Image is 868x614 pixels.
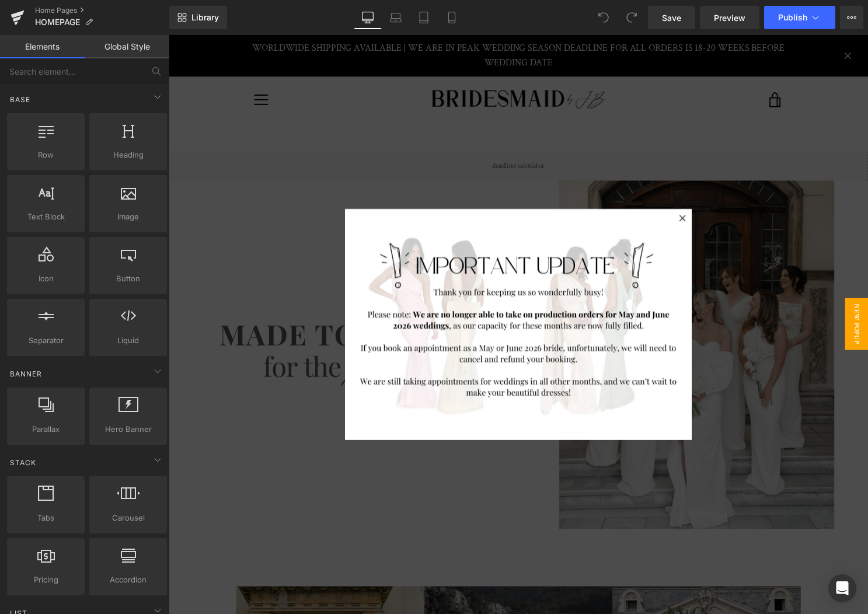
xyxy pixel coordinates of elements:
span: Preview [714,12,745,24]
div: Open Intercom Messenger [828,574,856,602]
span: Base [9,94,32,105]
button: Publish [764,6,835,29]
a: Mobile [438,6,466,29]
span: Pricing [11,574,81,586]
span: Save [662,12,681,24]
a: Preview [700,6,759,29]
span: Publish [778,13,807,22]
span: Text Block [11,211,81,223]
a: Desktop [354,6,382,29]
span: HOMEPAGE [35,18,80,27]
span: Image [93,211,163,223]
a: Home Pages [35,6,169,15]
span: Hero Banner [93,423,163,435]
span: Parallax [11,423,81,435]
span: Banner [9,368,43,379]
a: Laptop [382,6,410,29]
span: Liquid [93,334,163,347]
a: Tablet [410,6,438,29]
button: More [840,6,863,29]
button: Redo [620,6,643,29]
a: New Library [169,6,227,29]
span: Accordion [93,574,163,586]
span: Button [93,273,163,285]
span: Separator [11,334,81,347]
a: Global Style [85,35,169,58]
button: Undo [592,6,615,29]
span: Heading [93,149,163,161]
span: Icon [11,273,81,285]
span: Carousel [93,512,163,524]
span: Tabs [11,512,81,524]
span: New Popup [683,266,706,318]
span: Stack [9,457,37,468]
span: Library [191,12,219,23]
span: Row [11,149,81,161]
